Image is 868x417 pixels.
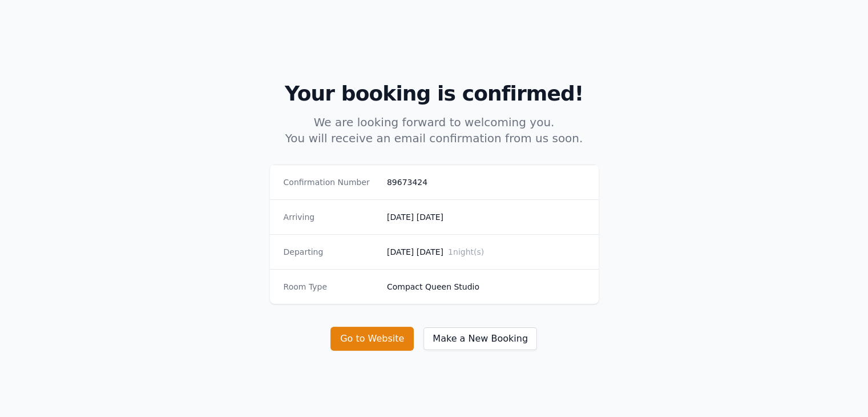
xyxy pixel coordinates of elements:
[99,82,770,105] h2: Your booking is confirmed!
[215,114,653,146] p: We are looking forward to welcoming you. You will receive an email confirmation from us soon.
[423,327,538,351] button: Make a New Booking
[284,177,378,188] dt: Confirmation Number
[387,177,585,188] dd: 89673424
[387,246,585,258] dd: [DATE] [DATE]
[284,211,378,223] dt: Arriving
[448,247,484,256] span: 1 night(s)
[387,211,585,223] dd: [DATE] [DATE]
[284,246,378,258] dt: Departing
[330,333,423,344] a: Go to Website
[387,281,585,292] dd: Compact Queen Studio
[284,281,378,292] dt: Room Type
[330,327,414,351] button: Go to Website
